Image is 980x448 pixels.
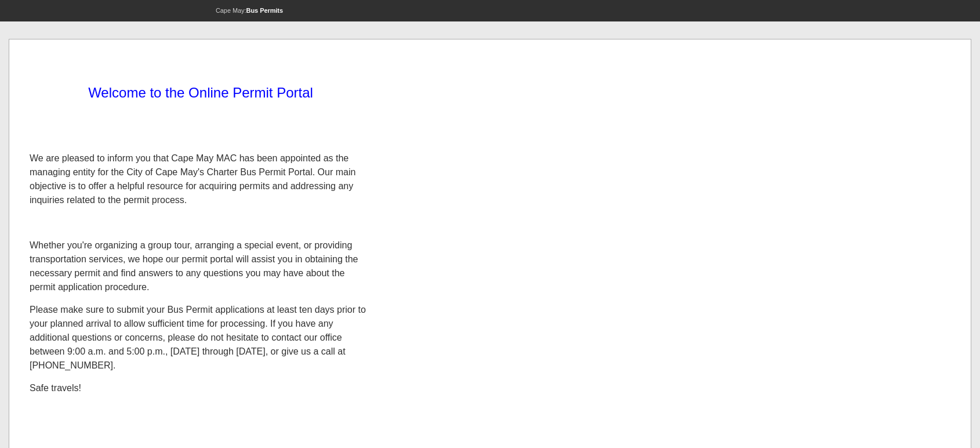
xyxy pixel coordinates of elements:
[88,85,313,100] span: Welcome to the Online Permit Portal
[246,7,283,14] strong: Bus Permits
[30,153,355,205] span: We are pleased to inform you that Cape May MAC has been appointed as the managing entity for the ...
[30,383,81,393] span: Safe travels!
[9,7,490,15] p: Cape May:
[30,305,366,370] span: Please make sure to submit your Bus Permit applications at least ten days prior to your planned a...
[30,240,358,292] span: Whether you're organizing a group tour, arranging a special event, or providing transportation se...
